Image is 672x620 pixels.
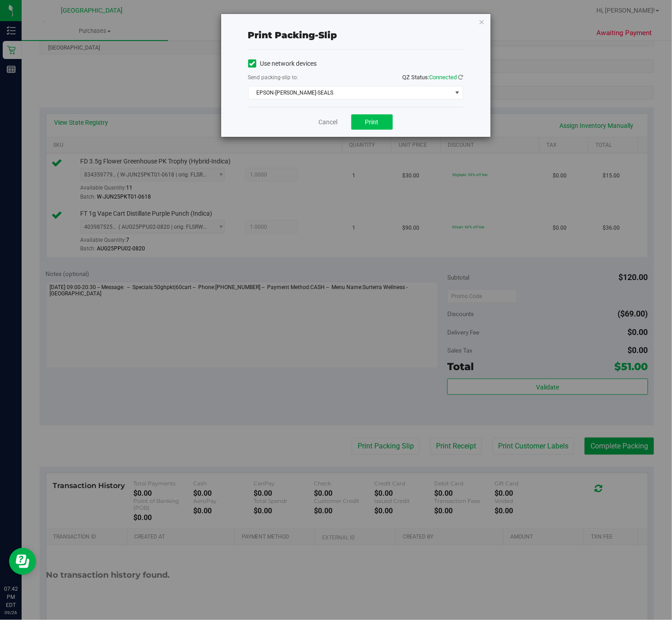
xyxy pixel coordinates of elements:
[248,73,299,81] label: Send packing-slip to:
[351,114,393,130] button: Print
[403,74,463,81] span: QZ Status:
[9,548,36,575] iframe: Resource center
[319,118,338,127] a: Cancel
[249,86,452,99] span: EPSON-[PERSON_NAME]-SEALS
[248,30,337,41] span: Print packing-slip
[365,118,379,126] span: Print
[248,59,317,68] label: Use network devices
[430,74,457,81] span: Connected
[451,86,463,99] span: select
